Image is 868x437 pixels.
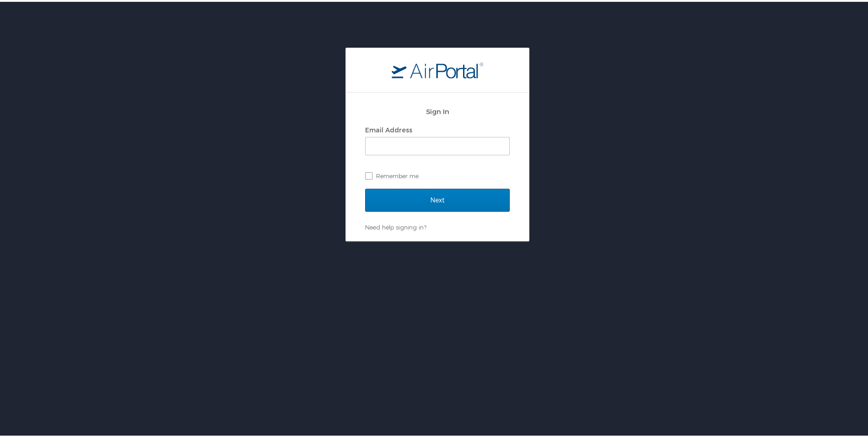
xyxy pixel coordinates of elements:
label: Remember me [365,167,510,181]
input: Next [365,187,510,210]
h2: Sign In [365,104,510,115]
label: Email Address [365,124,412,132]
img: logo [392,60,483,76]
a: Need help signing in? [365,222,426,229]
